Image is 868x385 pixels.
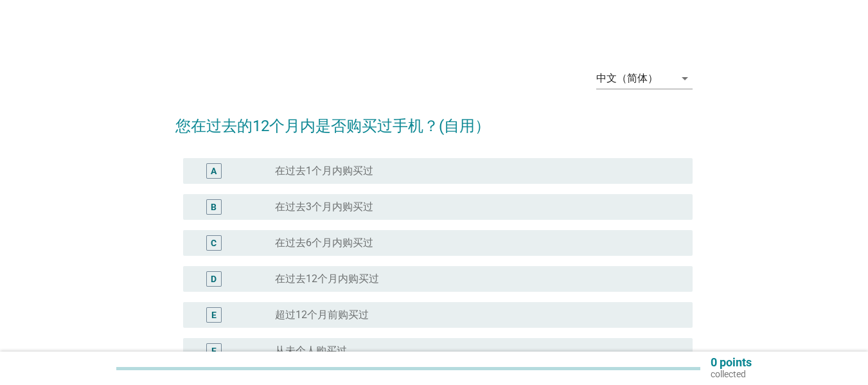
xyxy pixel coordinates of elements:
div: C [211,237,217,250]
h2: 您在过去的12个月内是否购买过手机？(自用） [175,102,693,138]
label: 在过去1个月内购买过 [275,165,373,177]
div: E [211,309,217,322]
label: 在过去3个月内购买过 [275,201,373,213]
div: B [211,201,217,214]
div: A [211,165,217,178]
p: collected [711,368,752,380]
label: 从未个人购买过 [275,345,347,357]
label: 在过去6个月内购买过 [275,237,373,249]
i: arrow_drop_down [677,71,693,86]
p: 0 points [711,357,752,368]
label: 超过12个月前购买过 [275,309,369,321]
div: D [211,273,217,286]
div: 中文（简体） [596,73,658,84]
label: 在过去12个月内购买过 [275,273,379,285]
div: F [211,345,217,358]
